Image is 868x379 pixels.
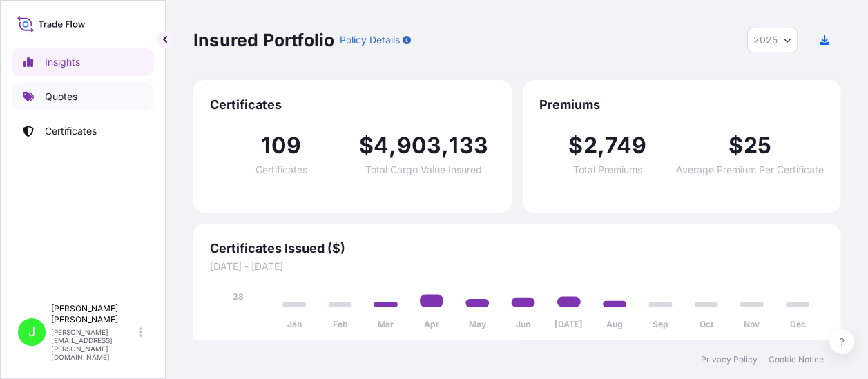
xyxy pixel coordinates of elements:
span: Average Premium Per Certificate [676,165,824,175]
p: [PERSON_NAME][EMAIL_ADDRESS][PERSON_NAME][DOMAIN_NAME] [51,328,137,361]
p: [PERSON_NAME] [PERSON_NAME] [51,303,137,325]
span: Premiums [539,97,824,113]
span: , [597,135,605,157]
span: [DATE] - [DATE] [210,260,824,273]
tspan: Jan [287,319,302,329]
span: , [441,135,449,157]
tspan: Aug [606,319,623,329]
tspan: May [469,319,487,329]
span: Certificates Issued ($) [210,240,824,257]
span: $ [568,135,583,157]
span: 749 [605,135,647,157]
tspan: Nov [744,319,760,329]
span: Certificates [255,165,307,175]
span: 4 [374,135,389,157]
tspan: 28 [233,291,244,302]
a: Quotes [12,83,154,110]
span: 2025 [753,33,778,47]
span: Total Premiums [573,165,642,175]
span: J [28,325,35,339]
span: 903 [396,135,441,157]
span: $ [359,135,374,157]
tspan: [DATE] [554,319,583,329]
a: Privacy Policy [701,354,758,365]
tspan: Apr [424,319,439,329]
span: , [389,135,396,157]
tspan: Jun [516,319,530,329]
a: Certificates [12,117,154,145]
span: 133 [449,135,488,157]
span: Certificates [210,97,495,113]
p: Policy Details [340,33,400,47]
p: Insured Portfolio [193,29,334,51]
p: Quotes [45,90,77,104]
p: Insights [45,55,80,69]
span: Total Cargo Value Insured [365,165,482,175]
span: 109 [261,135,301,157]
tspan: Oct [699,319,713,329]
span: 25 [743,135,771,157]
span: $ [729,135,743,157]
tspan: Sep [653,319,668,329]
span: 2 [583,135,597,157]
tspan: Dec [789,319,805,329]
a: Cookie Notice [769,354,824,365]
button: Year Selector [747,28,798,52]
p: Certificates [45,124,97,138]
tspan: Mar [378,319,394,329]
a: Insights [12,48,154,76]
tspan: Feb [332,319,347,329]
